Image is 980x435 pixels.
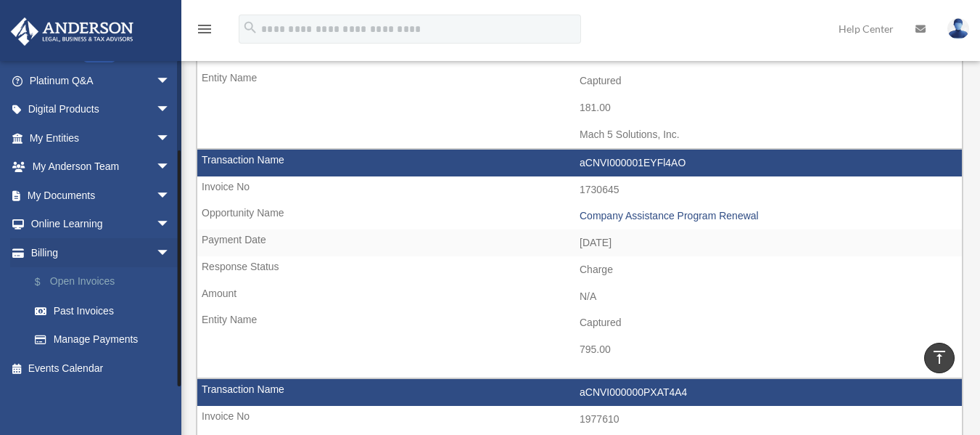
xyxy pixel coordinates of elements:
[197,176,962,204] td: 1730645
[931,349,948,366] i: vertical_align_top
[43,273,50,291] span: $
[196,20,213,38] i: menu
[924,343,955,373] a: vertical_align_top
[10,181,192,210] a: My Documentsarrow_drop_down
[10,123,192,153] a: My Entitiesarrow_drop_down
[10,354,192,383] a: Events Calendar
[580,210,955,222] div: Company Assistance Program Renewal
[197,309,962,337] td: Captured
[156,66,185,96] span: arrow_drop_down
[197,150,962,177] td: aCNVI000001EYFl4AO
[156,210,185,240] span: arrow_drop_down
[156,238,185,268] span: arrow_drop_down
[10,153,192,182] a: My Anderson Teamarrow_drop_down
[197,283,962,311] td: N/A
[196,25,213,38] a: menu
[197,406,962,434] td: 1977610
[197,256,962,284] td: Charge
[156,123,185,153] span: arrow_drop_down
[947,18,969,39] img: User Pic
[10,95,192,124] a: Digital Productsarrow_drop_down
[156,95,185,125] span: arrow_drop_down
[20,296,185,325] a: Past Invoices
[20,267,192,297] a: $Open Invoices
[197,379,962,407] td: aCNVI000000PXAT4A4
[197,68,962,95] td: Captured
[197,94,962,122] td: 181.00
[10,210,192,239] a: Online Learningarrow_drop_down
[10,66,192,95] a: Platinum Q&Aarrow_drop_down
[197,336,962,364] td: 795.00
[197,229,962,257] td: [DATE]
[20,325,192,354] a: Manage Payments
[156,153,185,182] span: arrow_drop_down
[242,20,258,36] i: search
[10,238,192,267] a: Billingarrow_drop_down
[156,181,185,211] span: arrow_drop_down
[197,121,962,149] td: Mach 5 Solutions, Inc.
[7,17,138,46] img: Anderson Advisors Platinum Portal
